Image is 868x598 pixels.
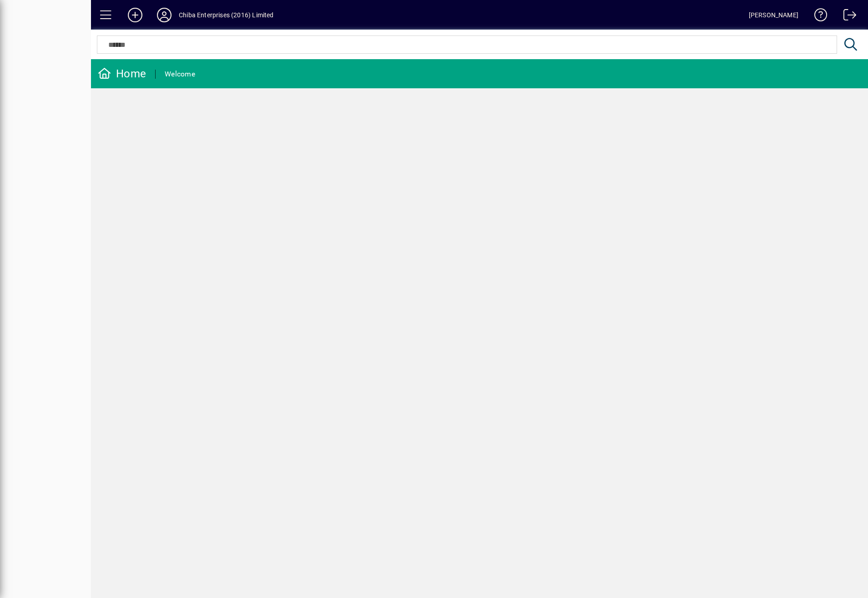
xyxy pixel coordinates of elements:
a: Logout [837,2,857,31]
button: Profile [150,7,179,23]
button: Add [121,7,150,23]
div: [PERSON_NAME] [749,8,798,22]
div: Welcome [165,67,195,81]
a: Knowledge Base [807,2,828,31]
div: Chiba Enterprises (2016) Limited [179,8,274,22]
div: Home [98,66,146,81]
